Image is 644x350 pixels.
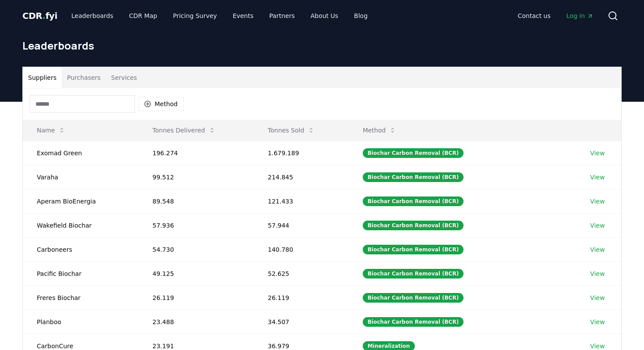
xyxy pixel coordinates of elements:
a: View [590,245,605,254]
div: Biochar Carbon Removal (BCR) [363,148,464,158]
a: Pricing Survey [166,8,224,24]
td: 52.625 [254,261,349,286]
a: View [590,293,605,302]
div: Biochar Carbon Removal (BCR) [363,196,464,206]
div: Biochar Carbon Removal (BCR) [363,172,464,182]
nav: Main [511,8,601,24]
a: Blog [347,8,375,24]
div: Biochar Carbon Removal (BCR) [363,245,464,254]
td: 140.780 [254,237,349,261]
a: Leaderboards [64,8,120,24]
a: Events [226,8,260,24]
td: 121.433 [254,189,349,213]
td: Carboneers [23,237,138,261]
td: Wakefield Biochar [23,213,138,237]
button: Name [30,121,72,139]
a: View [590,269,605,278]
nav: Main [64,8,375,24]
a: About Us [304,8,345,24]
h1: Leaderboards [22,39,622,53]
a: View [590,318,605,326]
button: Method [356,121,403,139]
td: Pacific Biochar [23,261,138,286]
td: 54.730 [138,237,254,261]
td: 196.274 [138,141,254,165]
td: 57.944 [254,213,349,237]
td: Planboo [23,310,138,334]
a: View [590,221,605,230]
td: Varaha [23,165,138,189]
span: . [42,11,46,21]
td: Freres Biochar [23,286,138,310]
td: 23.488 [138,310,254,334]
div: Biochar Carbon Removal (BCR) [363,269,464,279]
td: 99.512 [138,165,254,189]
button: Tonnes Delivered [145,121,223,139]
button: Tonnes Sold [261,121,322,139]
span: Log in [566,11,594,20]
button: Purchasers [62,67,106,88]
a: Partners [262,8,302,24]
button: Method [138,97,184,111]
div: Biochar Carbon Removal (BCR) [363,317,464,327]
td: 57.936 [138,213,254,237]
td: 26.119 [254,286,349,310]
div: Biochar Carbon Removal (BCR) [363,221,464,230]
td: 214.845 [254,165,349,189]
span: CDR fyi [22,11,57,21]
td: Aperam BioEnergia [23,189,138,213]
td: 49.125 [138,261,254,286]
div: Biochar Carbon Removal (BCR) [363,293,464,303]
td: 89.548 [138,189,254,213]
a: Contact us [511,8,558,24]
a: CDR.fyi [22,10,57,22]
a: CDR Map [122,8,164,24]
a: View [590,173,605,182]
a: Log in [559,8,601,24]
button: Suppliers [23,67,62,88]
a: View [590,149,605,157]
td: 1.679.189 [254,141,349,165]
td: Exomad Green [23,141,138,165]
td: 26.119 [138,286,254,310]
td: 34.507 [254,310,349,334]
button: Services [106,67,142,88]
a: View [590,197,605,206]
